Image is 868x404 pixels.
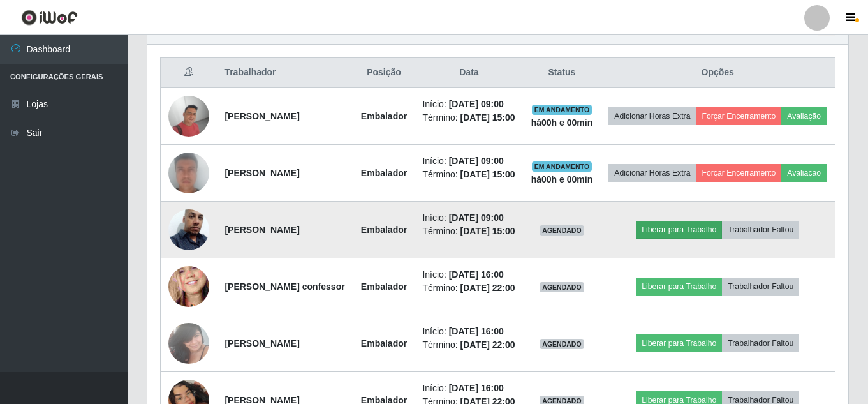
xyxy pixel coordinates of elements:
[361,225,407,235] strong: Embalador
[361,111,407,121] strong: Embalador
[696,164,781,182] button: Forçar Encerramento
[449,383,504,393] time: [DATE] 16:00
[422,382,515,395] li: Início:
[449,156,504,166] time: [DATE] 09:00
[224,281,344,292] strong: [PERSON_NAME] confessor
[168,96,209,137] img: 1710898857944.jpeg
[21,10,78,26] img: CoreUI Logo
[168,316,209,370] img: 1706050148347.jpeg
[460,340,515,350] time: [DATE] 22:00
[168,243,209,331] img: 1650948199907.jpeg
[353,58,415,88] th: Posição
[449,99,504,109] time: [DATE] 09:00
[600,58,835,88] th: Opções
[449,213,504,223] time: [DATE] 09:00
[224,338,299,348] strong: [PERSON_NAME]
[422,98,515,111] li: Início:
[460,169,515,179] time: [DATE] 15:00
[449,326,504,336] time: [DATE] 16:00
[361,338,407,348] strong: Embalador
[460,226,515,236] time: [DATE] 15:00
[636,278,722,296] button: Liberar para Trabalho
[722,334,799,352] button: Trabalhador Faltou
[217,58,353,88] th: Trabalhador
[422,211,515,225] li: Início:
[422,268,515,281] li: Início:
[540,339,584,349] span: AGENDADO
[224,168,299,178] strong: [PERSON_NAME]
[532,105,592,115] span: EM ANDAMENTO
[696,107,781,125] button: Forçar Encerramento
[422,111,515,124] li: Término:
[168,131,209,215] img: 1748706192585.jpeg
[361,281,407,292] strong: Embalador
[722,221,799,239] button: Trabalhador Faltou
[422,338,515,352] li: Término:
[224,111,299,121] strong: [PERSON_NAME]
[415,58,523,88] th: Data
[523,58,600,88] th: Status
[224,225,299,235] strong: [PERSON_NAME]
[532,161,592,172] span: EM ANDAMENTO
[540,225,584,236] span: AGENDADO
[608,164,696,182] button: Adicionar Horas Extra
[608,107,696,125] button: Adicionar Horas Extra
[422,154,515,168] li: Início:
[540,282,584,292] span: AGENDADO
[460,283,515,293] time: [DATE] 22:00
[722,278,799,296] button: Trabalhador Faltou
[422,225,515,238] li: Término:
[422,325,515,338] li: Início:
[460,112,515,123] time: [DATE] 15:00
[449,269,504,280] time: [DATE] 16:00
[422,168,515,181] li: Término:
[168,193,209,266] img: 1740359747198.jpeg
[781,107,827,125] button: Avaliação
[361,168,407,178] strong: Embalador
[636,334,722,352] button: Liberar para Trabalho
[422,281,515,295] li: Término:
[531,174,593,184] strong: há 00 h e 00 min
[531,117,593,128] strong: há 00 h e 00 min
[781,164,827,182] button: Avaliação
[636,221,722,239] button: Liberar para Trabalho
